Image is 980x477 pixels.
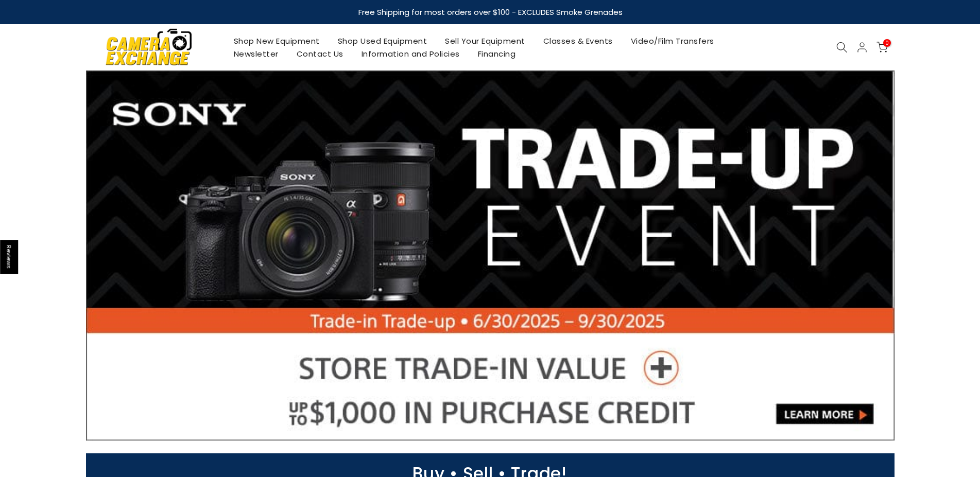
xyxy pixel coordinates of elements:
[482,423,488,429] li: Page dot 3
[329,34,436,47] a: Shop Used Equipment
[504,423,509,429] li: Page dot 5
[534,34,622,47] a: Classes & Events
[876,42,888,53] a: 0
[493,423,498,429] li: Page dot 4
[225,34,329,47] a: Shop New Equipment
[287,47,352,60] a: Contact Us
[358,7,622,17] strong: Free Shipping for most orders over $100 - EXCLUDES Smoke Grenades
[460,423,466,429] li: Page dot 1
[469,47,525,60] a: Financing
[883,39,891,47] span: 0
[471,423,477,429] li: Page dot 2
[352,47,469,60] a: Information and Policies
[436,34,535,47] a: Sell Your Equipment
[225,47,287,60] a: Newsletter
[622,34,723,47] a: Video/Film Transfers
[514,423,520,429] li: Page dot 6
